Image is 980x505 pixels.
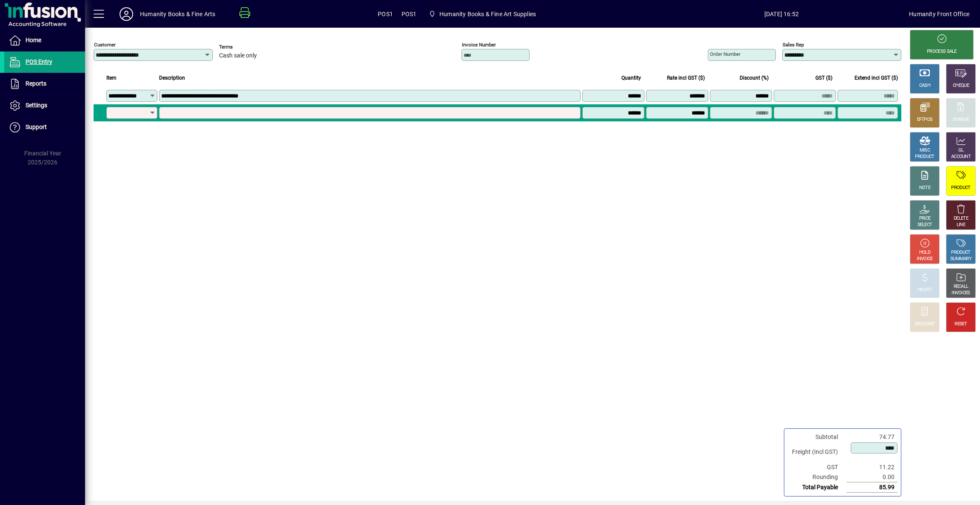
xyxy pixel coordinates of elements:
span: Quantity [621,73,641,83]
div: GL [958,147,964,154]
div: HOLD [919,250,930,256]
button: Profile [113,6,140,22]
span: POS1 [402,7,417,21]
mat-label: Customer [94,42,116,48]
td: GST [788,462,846,472]
div: PROFIT [917,287,932,293]
a: Support [4,117,85,138]
div: PRODUCT [951,250,970,256]
td: Freight (Incl GST) [788,442,846,462]
a: Home [4,30,85,51]
div: DISCOUNT [914,321,935,327]
td: 74.77 [846,432,897,442]
div: CASH [919,83,930,89]
div: LINE [957,222,965,228]
div: EFTPOS [917,117,933,123]
div: ACCOUNT [951,154,971,160]
span: POS Entry [26,58,52,65]
div: RESET [954,321,967,327]
a: Settings [4,95,85,116]
div: MISC [920,147,930,154]
td: 85.99 [846,482,897,493]
div: DELETE [954,215,968,222]
td: 0.00 [846,472,897,482]
div: INVOICES [952,290,970,296]
div: INVOICE [917,256,932,262]
div: NOTE [919,185,930,191]
td: Total Payable [788,482,846,493]
span: Terms [219,44,270,50]
div: CHARGE [953,117,969,123]
mat-label: Sales rep [783,42,804,48]
span: POS1 [378,7,393,21]
td: Subtotal [788,432,846,442]
span: Home [26,37,41,43]
div: PRODUCT [951,185,970,191]
div: SUMMARY [950,256,971,262]
span: Extend incl GST ($) [855,73,898,83]
div: PROCESS SALE [927,49,957,55]
span: Support [26,123,47,130]
div: Humanity Front Office [909,7,969,21]
span: Item [106,73,117,83]
div: CHEQUE [953,83,969,89]
span: Settings [26,102,47,109]
mat-label: Order number [710,51,741,57]
span: Rate incl GST ($) [667,73,705,83]
span: Humanity Books & Fine Art Supplies [439,7,536,21]
span: Cash sale only [219,52,257,59]
span: Humanity Books & Fine Art Supplies [425,6,539,22]
a: Reports [4,73,85,95]
td: Rounding [788,472,846,482]
div: SELECT [917,222,932,228]
div: PRODUCT [915,154,934,160]
div: RECALL [954,284,969,290]
mat-label: Invoice number [462,42,496,48]
span: Description [159,73,185,83]
div: Humanity Books & Fine Arts [140,7,216,21]
span: GST ($) [815,73,832,83]
div: PRICE [919,215,931,222]
span: Discount (%) [740,73,769,83]
span: [DATE] 16:52 [654,7,909,21]
td: 11.22 [846,462,897,472]
span: Reports [26,80,46,87]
